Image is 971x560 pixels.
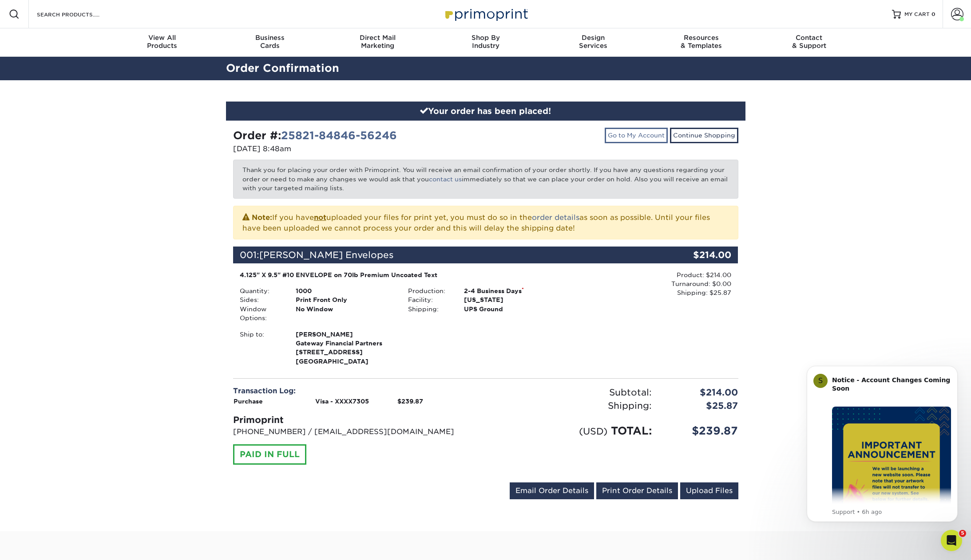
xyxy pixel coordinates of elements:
div: Shipping: [486,399,658,412]
div: Primoprint [233,413,479,427]
div: Industry [432,34,539,50]
span: Resources [647,34,755,42]
span: [STREET_ADDRESS] [296,348,395,356]
span: Contact [755,34,863,42]
span: Shop By [432,34,539,42]
div: Product: $214.00 Turnaround: $0.00 Shipping: $25.87 [570,270,731,298]
div: Shipping: [401,305,457,313]
img: Primoprint [441,4,530,23]
span: Business [216,34,324,42]
a: order details [532,213,579,222]
div: 4.125" X 9.5" #10 ENVELOPE on 70lb Premium Uncoated Text [240,270,563,279]
span: MY CART [904,11,930,18]
div: $25.87 [658,399,745,412]
strong: Purchase [234,398,263,405]
div: Services [539,34,647,50]
div: 001: [233,247,654,263]
span: View All [108,34,216,42]
div: Quantity: [233,286,289,295]
a: View AllProducts [108,28,216,57]
div: Facility: [401,295,457,304]
a: Upload Files [680,482,738,499]
div: Cards [216,34,324,50]
div: & Templates [647,34,755,50]
div: Production: [401,286,457,295]
div: $214.00 [654,247,738,263]
a: Go to My Account [605,128,668,143]
strong: $239.87 [397,398,423,405]
strong: Note: [252,213,272,222]
div: Print Front Only [289,295,401,304]
strong: [GEOGRAPHIC_DATA] [296,330,395,365]
iframe: Google Customer Reviews [2,533,75,557]
iframe: Intercom live chat [941,530,962,551]
span: Design [539,34,647,42]
div: 1000 [289,286,401,295]
iframe: Intercom notifications message [793,352,971,536]
a: 25821-84846-56246 [281,129,397,142]
a: Contact& Support [755,28,863,57]
a: Resources& Templates [647,28,755,57]
span: [PERSON_NAME] [296,330,395,339]
div: 2-4 Business Days [457,286,570,295]
strong: Visa - XXXX7305 [315,398,369,405]
div: No Window [289,305,401,323]
p: [PHONE_NUMBER] / [EMAIL_ADDRESS][DOMAIN_NAME] [233,427,479,437]
div: Transaction Log: [233,386,479,396]
div: Products [108,34,216,50]
div: Window Options: [233,305,289,323]
a: Continue Shopping [670,128,738,143]
div: [US_STATE] [457,295,570,304]
span: Gateway Financial Partners [296,339,395,348]
span: 5 [959,530,966,537]
div: Marketing [324,34,432,50]
div: $214.00 [658,386,745,399]
div: $239.87 [658,423,745,439]
a: Email Order Details [510,482,594,499]
a: contact us [429,176,462,183]
h2: Order Confirmation [219,60,752,77]
div: & Support [755,34,863,50]
a: DesignServices [539,28,647,57]
div: Your order has been placed! [226,102,745,121]
a: Direct MailMarketing [324,28,432,57]
span: TOTAL: [611,424,652,437]
div: Ship to: [233,330,289,366]
span: 0 [931,11,935,17]
small: (USD) [579,426,607,437]
div: Subtotal: [486,386,658,399]
b: not [314,213,326,222]
span: Direct Mail [324,34,432,42]
a: Print Order Details [596,482,678,499]
div: PAID IN FULL [233,444,306,465]
a: Shop ByIndustry [432,28,539,57]
div: UPS Ground [457,305,570,313]
p: [DATE] 8:48am [233,144,479,154]
strong: Order #: [233,129,397,142]
div: Sides: [233,295,289,304]
span: [PERSON_NAME] Envelopes [259,250,394,260]
input: SEARCH PRODUCTS..... [36,9,123,20]
a: BusinessCards [216,28,324,57]
p: If you have uploaded your files for print yet, you must do so in the as soon as possible. Until y... [242,211,729,234]
p: Thank you for placing your order with Primoprint. You will receive an email confirmation of your ... [233,160,738,198]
